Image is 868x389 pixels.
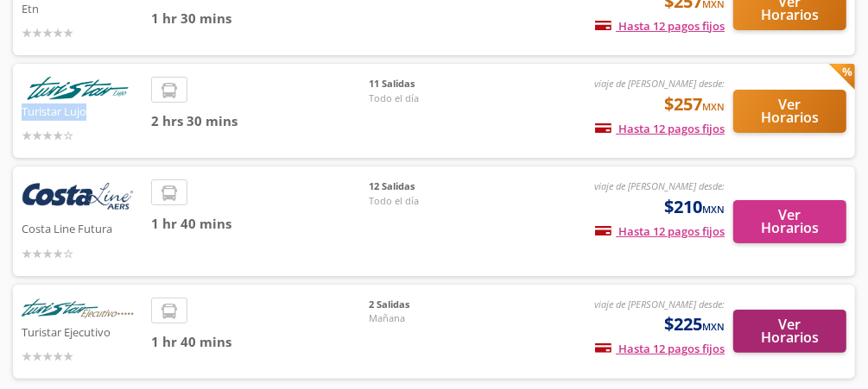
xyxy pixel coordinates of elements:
[702,320,725,333] small: MXN
[664,311,725,337] span: $225
[22,321,143,342] p: Turistar Ejecutivo
[370,194,491,209] span: Todo el día
[151,332,370,352] span: 1 hr 40 mins
[594,77,725,90] em: viaje de [PERSON_NAME] desde:
[370,298,491,312] span: 2 Salidas
[22,179,134,217] img: Costa Line Futura
[733,200,846,243] button: Ver Horarios
[22,298,134,321] img: Turistar Ejecutivo
[664,91,725,117] span: $257
[595,341,725,356] span: Hasta 12 pagos fijos
[22,77,134,100] img: Turistar Lujo
[594,298,725,311] em: viaje de [PERSON_NAME] desde:
[370,77,491,91] span: 11 Salidas
[22,100,143,121] p: Turistar Lujo
[595,223,725,239] span: Hasta 12 pagos fijos
[702,100,725,113] small: MXN
[370,179,491,194] span: 12 Salidas
[151,111,370,131] span: 2 hrs 30 mins
[733,90,846,133] button: Ver Horarios
[595,121,725,136] span: Hasta 12 pagos fijos
[733,310,846,353] button: Ver Horarios
[594,179,725,192] em: viaje de [PERSON_NAME] desde:
[595,18,725,34] span: Hasta 12 pagos fijos
[664,194,725,220] span: $210
[702,203,725,216] small: MXN
[22,217,143,238] p: Costa Line Futura
[151,214,370,234] span: 1 hr 40 mins
[151,9,370,28] span: 1 hr 30 mins
[370,91,491,106] span: Todo el día
[370,311,491,326] span: Mañana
